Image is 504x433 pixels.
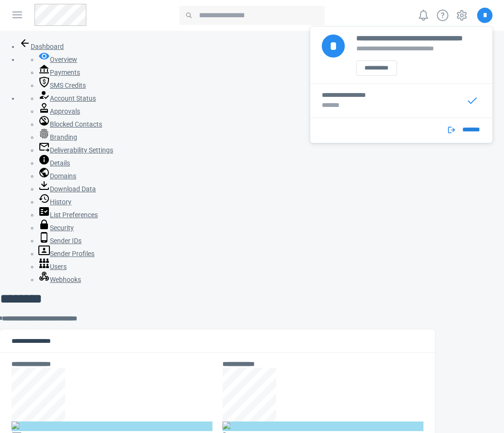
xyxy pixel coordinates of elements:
[38,198,71,206] a: History
[50,94,96,102] span: Account Status
[50,276,81,283] span: Webhooks
[50,172,76,180] span: Domains
[38,237,82,245] a: Sender IDs
[38,56,77,63] a: Overview
[31,43,64,50] span: Dashboard
[50,263,67,270] span: Users
[38,159,70,167] a: Details
[50,198,71,206] span: History
[50,120,102,128] span: Blocked Contacts
[50,69,80,76] span: Payments
[50,107,80,115] span: Approvals
[38,146,113,154] a: Deliverability Settings
[38,94,96,102] a: Account Status
[19,43,64,50] a: Dashboard
[50,133,77,141] span: Branding
[50,82,86,89] span: SMS Credits
[38,211,98,219] a: List Preferences
[50,159,70,167] span: Details
[50,146,113,154] span: Deliverability Settings
[38,263,67,270] a: Users
[50,224,74,232] span: Security
[38,185,96,193] a: Download Data
[38,120,102,128] a: Blocked Contacts
[38,107,80,115] a: Approvals
[223,421,230,429] img: pp-unlimited-act.png
[50,185,96,193] span: Download Data
[38,82,86,89] a: SMS Credits
[38,276,81,283] a: Webhooks
[50,237,82,245] span: Sender IDs
[38,250,94,257] a: Sender Profiles
[38,133,77,141] a: Branding
[12,421,19,429] img: pp-contact-act.png
[38,172,76,180] a: Domains
[38,224,74,232] a: Security
[38,69,80,76] a: Payments
[50,56,77,63] span: Overview
[50,250,94,257] span: Sender Profiles
[50,211,98,219] span: List Preferences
